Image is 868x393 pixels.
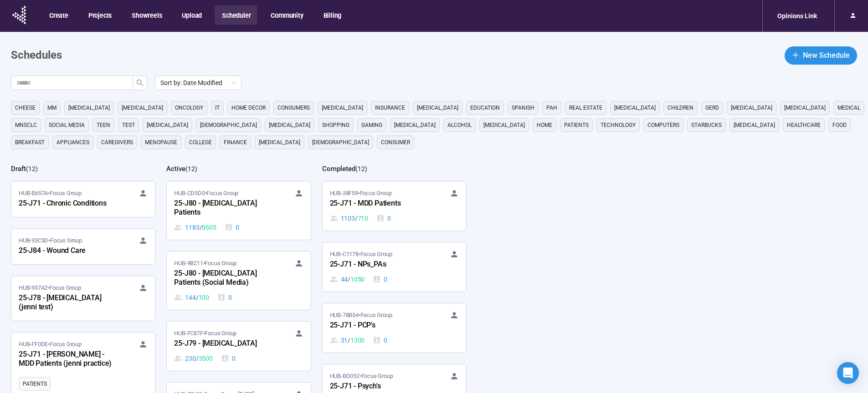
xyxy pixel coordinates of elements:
h2: Active [166,165,185,173]
button: Community [263,5,309,25]
span: mnsclc [15,121,37,130]
span: real estate [569,103,602,112]
span: ( 12 ) [185,165,197,172]
div: 144 [174,292,209,302]
button: search [133,76,147,90]
div: Open Intercom Messenger [837,362,859,384]
div: 25-J71 - NPs_PAs [330,259,430,271]
span: HUB-B657A • Focus Group [19,189,82,198]
a: HUB-93C5D•Focus Group25-J84 - Wound Care [11,229,155,264]
span: HUB-38F59 • Focus Group [330,189,392,198]
div: 0 [225,222,239,232]
span: / [196,292,199,302]
span: ( 12 ) [26,165,38,172]
span: / [348,335,350,345]
div: 1103 [330,213,368,223]
div: 0 [373,274,387,284]
button: Scheduler [215,5,257,25]
span: GERD [705,103,719,112]
a: HUB-9B211•Focus Group25-J80 - [MEDICAL_DATA] Patients (Social Media)144 / 1000 [167,252,310,310]
button: plusNew Schedule [785,46,857,65]
a: HUB-38F59•Focus Group25-J71 - MDD Patients1103 / 7100 [323,181,466,231]
h1: Schedules [11,47,62,64]
span: MM [47,103,56,112]
span: caregivers [101,138,133,147]
button: Upload [175,5,208,25]
span: [MEDICAL_DATA] [147,121,188,130]
div: 0 [217,292,232,302]
a: HUB-FC87F•Focus Group25-J79 - [MEDICAL_DATA]230 / 35000 [167,322,310,371]
span: 1300 [350,335,365,345]
span: HUB-937A2 • Focus Group [19,283,81,292]
span: [DEMOGRAPHIC_DATA] [312,138,369,147]
span: Teen [97,121,110,130]
div: 230 [174,353,212,363]
span: search [136,79,144,86]
span: starbucks [691,121,722,130]
span: education [470,103,500,112]
div: 0 [221,353,236,363]
span: 100 [199,292,209,302]
span: Patients [564,121,589,130]
a: HUB-937A2•Focus Group25-J78 - [MEDICAL_DATA] (jenni test) [11,276,155,321]
span: home [537,121,552,130]
span: / [348,274,350,284]
span: menopause [145,138,177,147]
span: PAH [546,103,557,112]
h2: Completed [322,165,355,173]
span: Food [832,121,847,130]
span: healthcare [787,121,821,130]
span: medical [837,103,860,112]
span: [MEDICAL_DATA] [259,138,300,147]
span: shopping [322,121,349,130]
div: 44 [330,274,365,284]
span: home decor [231,103,266,112]
span: alcohol [447,121,472,130]
span: [MEDICAL_DATA] [68,103,110,112]
h2: Draft [11,165,26,173]
div: Opinions Link [772,7,822,25]
span: New Schedule [803,50,850,61]
span: cheese [15,103,36,112]
span: [MEDICAL_DATA] [322,103,363,112]
span: oncology [175,103,203,112]
a: HUB-B657A•Focus Group25-J71 - Chronic Conditions [11,181,155,217]
div: 25-J71 - PCP's [330,320,430,332]
span: [MEDICAL_DATA] [394,121,436,130]
span: HUB-FC87F • Focus Group [174,329,236,338]
span: [MEDICAL_DATA] [731,103,772,112]
div: 25-J71 - [PERSON_NAME] - MDD Patients (jenni practice) [19,349,119,370]
span: college [189,138,212,147]
span: children [668,103,693,112]
span: [MEDICAL_DATA] [784,103,826,112]
div: 0 [373,335,387,345]
div: 25-J84 - Wound Care [19,245,119,257]
span: HUB-78B54 • Focus Group [330,311,392,320]
div: 25-J80 - [MEDICAL_DATA] Patients [174,198,274,219]
span: [MEDICAL_DATA] [734,121,775,130]
span: [MEDICAL_DATA] [417,103,458,112]
span: appliances [56,138,89,147]
span: Patients [23,379,46,388]
span: HUB-BD052 • Focus Group [330,372,393,381]
span: Spanish [512,103,534,112]
div: 31 [330,335,365,345]
span: gaming [361,121,382,130]
span: breakfast [15,138,45,147]
span: Test [122,121,135,130]
button: Projects [81,5,118,25]
span: [MEDICAL_DATA] [269,121,310,130]
span: HUB-CD5D0 • Focus Group [174,189,238,198]
span: HUB-C1178 • Focus Group [330,250,392,259]
span: 8605 [202,222,216,232]
div: 25-J80 - [MEDICAL_DATA] Patients (Social Media) [174,268,274,289]
span: it [215,103,220,112]
button: Showreels [124,5,168,25]
div: 0 [376,213,391,223]
span: / [355,213,358,223]
span: HUB-9B211 • Focus Group [174,259,236,268]
a: HUB-C1178•Focus Group25-J71 - NPs_PAs44 / 10500 [323,242,466,292]
span: HUB-FF0DE • Focus Group [19,340,82,349]
span: finance [224,138,247,147]
span: HUB-93C5D • Focus Group [19,236,82,245]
